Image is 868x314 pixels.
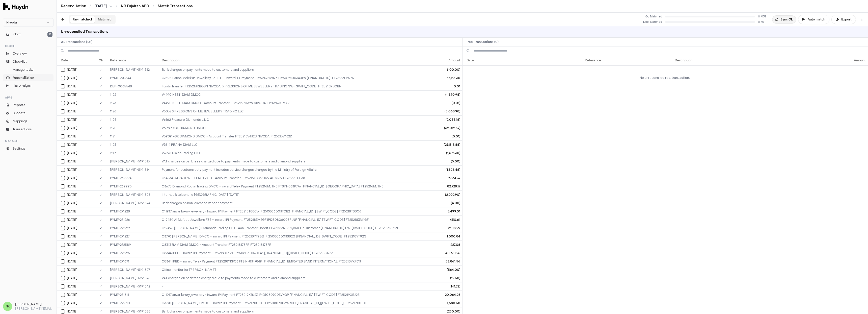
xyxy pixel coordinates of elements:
td: 40,770.25 [437,249,462,257]
span: Reports [13,103,25,107]
td: ✓ [94,249,108,257]
button: Select GL transaction 8931623 [61,134,65,138]
td: ✓ [94,74,108,82]
td: 1125 [108,140,160,149]
button: Select GL transaction 161472008 [61,284,65,288]
nav: breadcrumb [61,4,193,9]
td: (2,055.16) [437,115,462,124]
td: (4.00) [437,199,462,207]
td: (62,012.57) [437,124,462,132]
th: Reference [583,55,673,65]
td: - [160,282,437,291]
button: Select GL transaction 161472006 [61,193,65,197]
td: JE-AE-5191824 [108,199,160,207]
button: Select GL transaction 12557508 [61,243,65,247]
td: ✓ [94,90,108,99]
button: Select GL transaction 8931620 [61,118,65,122]
span: 0 / 131 [758,15,768,19]
span: / [152,4,155,9]
span: Flux Analysis [13,84,32,88]
div: Manage [3,137,53,145]
td: 1119 [108,149,160,157]
td: (100.00) [437,65,462,74]
td: (2,202.90) [437,190,462,199]
td: VAT charges on bank fees charged due to payments made to customers and diamond suppliers [160,274,437,282]
span: [DATE] [67,251,77,255]
td: ✓ [94,65,108,74]
h3: [PERSON_NAME] [15,302,53,306]
td: V6989 KGK DIAMOND DMCC - Account Transfer FT25213V432D NIVODA FT25213V432D [160,132,437,140]
span: [DATE] [67,84,77,88]
button: Select GL transaction 8931627 [61,184,65,188]
td: JE-AE-5191813 [108,157,160,165]
td: 2,108.29 [437,224,462,232]
td: 1,000.84 [437,232,462,240]
button: Select GL transaction 10357766 [61,234,65,238]
a: NB Fujairah AED [121,4,149,9]
button: Un-matched [70,16,95,23]
td: ✓ [94,265,108,274]
a: Match Transactions [158,4,193,9]
td: 20,064.23 [437,291,462,299]
td: 1124 [108,115,160,124]
td: (564.00) [437,265,462,274]
span: / [89,4,92,9]
span: Settings [13,146,25,151]
span: [DATE] [67,268,77,272]
td: ✓ [94,274,108,282]
th: Description [673,55,793,65]
td: C8344 IPBD - Inward Telex Payment FT25218YKFC3 FTSIN-8347849 AE190260001015833607502|EMIRATES BAN... [160,257,437,265]
button: Matched [95,16,115,23]
span: [DATE] [67,143,77,147]
th: Date [463,55,583,65]
td: ✓ [94,224,108,232]
span: Inbox [13,32,21,37]
td: C14634 CARA JEWELLERS FZCO - Account Transfer FT25216FSS38 INV AE 1569 FT25216FSS38 [160,174,437,182]
h2: GL Transactions ( 131 ) [57,38,462,46]
td: PYMT-272589 [108,240,160,249]
td: (5,068.98) [437,107,462,115]
td: PYMT-271811 [108,291,160,299]
span: [DATE] [67,101,77,105]
td: ✓ [94,282,108,291]
td: PYMT-271225 [108,249,160,257]
span: [DATE] [67,218,77,222]
a: Transactions [3,126,53,133]
td: Funds Transfer FT25213RBGBN NIVODA |XPRESSIONS OF ME JEWELLERY TRADING|SW-ABDIAEAD FT25213RBGBN [160,82,437,90]
span: [DATE] [67,309,77,313]
td: 13,116.30 [437,74,462,82]
span: Mappings [13,119,28,124]
button: Select GL transaction 161472003 [61,309,65,313]
span: Budgets [13,111,25,115]
td: (29,515.88) [437,140,462,149]
span: [DATE] [67,68,77,72]
h2: Rec. Transactions ( 0 ) [463,38,868,46]
td: ✓ [94,257,108,265]
a: Checklist [3,58,53,65]
a: Budgets [3,110,53,117]
td: ✓ [94,174,108,182]
span: Nivoda [6,20,17,25]
td: ✓ [94,291,108,299]
span: [DATE] [67,276,77,280]
button: Select GL transaction 10357758 [61,68,65,72]
td: (0.01) [437,132,462,140]
span: [DATE] [67,259,77,263]
td: ✓ [94,124,108,132]
span: [DATE] [67,301,77,305]
td: C19496 Dargan Diamonds Trading LLC - Aani Transfer Credit FT252183RP8N\BNK Cr Customer AE91033000... [160,224,437,232]
button: Select GL transaction 10357768 [61,226,65,230]
button: Select GL transaction 8931625 [61,84,65,88]
span: [DATE] [67,134,77,138]
span: NK [3,302,12,311]
div: Close [3,42,53,50]
th: Amount [437,55,462,65]
a: Mappings [3,118,53,125]
th: Amount [793,55,868,65]
td: ✓ [94,165,108,174]
td: ✓ [94,157,108,165]
span: [DATE] [67,243,77,247]
span: [DATE] [67,226,77,230]
td: 1122 [108,90,160,99]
